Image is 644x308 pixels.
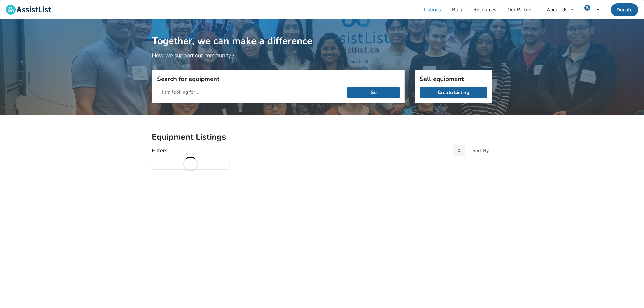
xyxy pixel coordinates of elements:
[152,52,237,59] a: How we support our community
[152,132,492,142] h2: Equipment Listings
[468,0,502,19] a: Resources
[611,3,638,16] a: Donate
[347,87,399,98] button: Go
[502,0,541,19] a: Our Partners
[584,5,590,11] img: user icon
[152,147,167,154] h4: Filters
[420,75,487,83] h3: Sell equipment
[157,87,343,98] input: I am looking for...
[547,7,568,12] div: About Us
[446,0,468,19] a: Blog
[472,148,489,153] div: Sort By
[157,75,400,83] h3: Search for equipment
[152,19,492,47] h1: Together, we can make a difference
[420,87,487,98] a: Create Listing
[6,5,51,15] img: assistlist-logo
[418,0,446,19] a: Listings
